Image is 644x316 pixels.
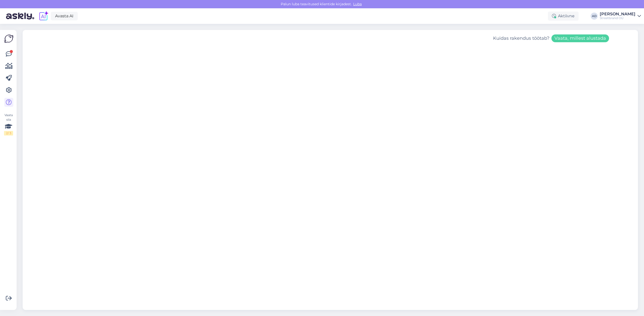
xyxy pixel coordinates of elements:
[600,12,635,16] div: [PERSON_NAME]
[591,13,598,20] div: AD
[4,131,13,136] div: 2 / 3
[600,12,641,20] a: [PERSON_NAME]Streetbrand OÜ
[51,12,78,20] a: Avasta AI
[4,113,13,136] div: Vaata siia
[4,34,14,43] img: Askly Logo
[551,34,609,42] button: Vaata, millest alustada
[352,2,363,6] span: Luba
[38,11,49,21] img: explore-ai
[23,47,638,310] iframe: Askly Tutorials
[600,16,635,20] div: Streetbrand OÜ
[548,12,579,21] div: Aktiivne
[493,34,609,42] div: Kuidas rakendus töötab?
